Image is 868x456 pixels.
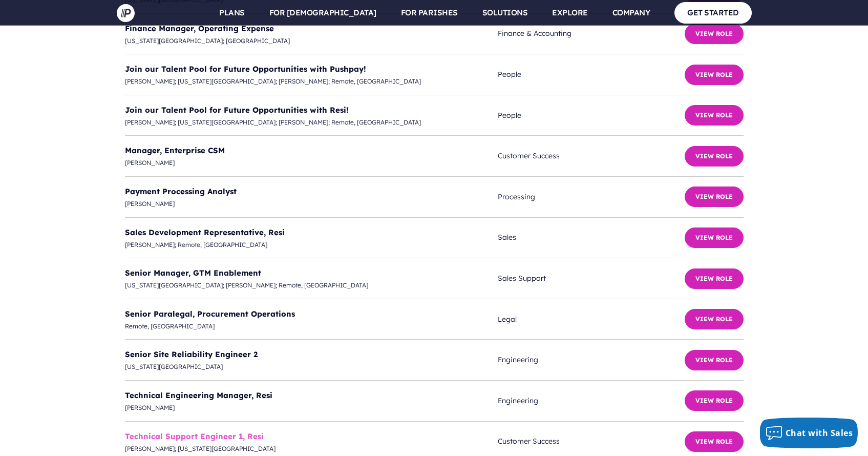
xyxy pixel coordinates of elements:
[685,146,744,167] button: View Role
[498,68,684,81] span: People
[685,431,744,452] button: View Role
[685,309,744,329] button: View Role
[498,313,684,326] span: Legal
[685,65,744,85] button: View Role
[685,105,744,126] button: View Role
[685,390,744,411] button: View Role
[685,268,744,289] button: View Role
[498,231,684,244] span: Sales
[125,76,498,87] span: [PERSON_NAME]; [US_STATE][GEOGRAPHIC_DATA]; [PERSON_NAME]; Remote, [GEOGRAPHIC_DATA]
[685,24,744,44] button: View Role
[125,198,498,210] span: [PERSON_NAME]
[498,272,684,285] span: Sales Support
[125,227,285,237] a: Sales Development Representative, Resi
[125,431,264,441] a: Technical Support Engineer 1, Resi
[125,402,498,413] span: [PERSON_NAME]
[498,191,684,203] span: Processing
[125,64,366,74] a: Join our Talent Pool for Future Opportunities with Pushpay!
[760,418,858,448] button: Chat with Sales
[125,268,261,278] a: Senior Manager, GTM Enablement
[125,157,498,169] span: [PERSON_NAME]
[498,354,684,366] span: Engineering
[125,349,258,359] a: Senior Site Reliability Engineer 2
[125,186,237,196] a: Payment Processing Analyst
[125,361,498,372] span: [US_STATE][GEOGRAPHIC_DATA]
[125,146,225,155] a: Manager, Enterprise CSM
[125,321,498,332] span: Remote, [GEOGRAPHIC_DATA]
[685,186,744,207] button: View Role
[498,150,684,162] span: Customer Success
[125,309,295,319] a: Senior Paralegal, Procurement Operations
[125,105,349,115] a: Join our Talent Pool for Future Opportunities with Resi!
[125,117,498,128] span: [PERSON_NAME]; [US_STATE][GEOGRAPHIC_DATA]; [PERSON_NAME]; Remote, [GEOGRAPHIC_DATA]
[685,350,744,370] button: View Role
[498,395,684,407] span: Engineering
[125,24,274,33] a: Finance Manager, Operating Expense
[674,2,752,23] a: GET STARTED
[685,227,744,248] button: View Role
[498,435,684,448] span: Customer Success
[125,35,498,47] span: [US_STATE][GEOGRAPHIC_DATA]; [GEOGRAPHIC_DATA]
[498,109,684,122] span: People
[125,280,498,291] span: [US_STATE][GEOGRAPHIC_DATA]; [PERSON_NAME]; Remote, [GEOGRAPHIC_DATA]
[125,443,498,454] span: [PERSON_NAME]; [US_STATE][GEOGRAPHIC_DATA]
[786,427,853,439] span: Chat with Sales
[125,390,272,400] a: Technical Engineering Manager, Resi
[498,27,684,40] span: Finance & Accounting
[125,239,498,251] span: [PERSON_NAME]; Remote, [GEOGRAPHIC_DATA]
